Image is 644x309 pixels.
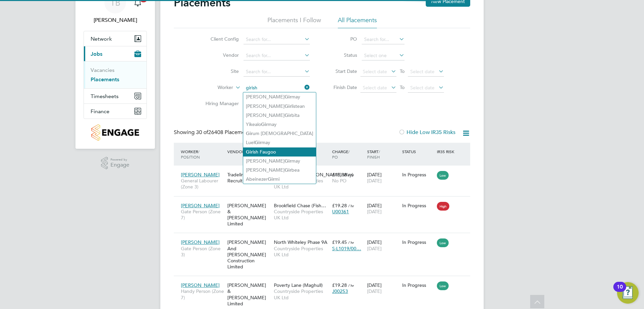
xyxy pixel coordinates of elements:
div: [PERSON_NAME] & [PERSON_NAME] Limited [226,199,272,230]
span: U00361 [332,209,349,215]
button: Timesheets [84,89,147,103]
li: All Placements [338,16,377,28]
div: In Progress [402,239,434,245]
span: / hr [348,283,354,288]
span: Finance [91,108,109,115]
button: Network [84,31,147,46]
b: Gir [285,103,291,109]
div: IR35 Risk [435,145,458,158]
span: Select date [363,69,387,75]
b: Gir [268,176,275,182]
div: Worker [179,145,226,163]
div: [DATE] [365,236,400,255]
span: Countryside Properties UK Ltd [274,288,329,300]
a: [PERSON_NAME]Gate Person (Zone 3)[PERSON_NAME] And [PERSON_NAME] Construction LimitedNorth Whitel... [179,235,470,241]
a: [PERSON_NAME]Handy Person (Zone 7)[PERSON_NAME] & [PERSON_NAME] LimitedPoverty Lane (Maghull)Coun... [179,278,470,284]
b: Gir [285,167,291,173]
input: Search for... [244,67,310,77]
li: [PERSON_NAME] listean [243,102,316,111]
a: Go to home page [84,124,147,141]
span: North Whiteley Phase 9A [274,239,327,245]
span: Powered by [110,157,129,163]
a: [PERSON_NAME]General Labourer (Zone 3)Tradeline Recruitment LtdBuckingham ([PERSON_NAME] Way)Coun... [179,168,470,174]
label: Status [327,52,357,58]
span: £18.88 [332,172,347,178]
span: S-L1019/00… [332,246,361,252]
li: Yikealo may [243,120,316,129]
span: Select date [363,85,387,91]
span: Engage [110,162,129,168]
div: Tradeline Recruitment Ltd [226,168,272,187]
label: Worker [194,84,233,91]
span: [PERSON_NAME] [181,282,220,288]
li: [PERSON_NAME] may [243,157,316,166]
input: Search for... [244,35,310,44]
b: Gir [285,113,291,118]
span: Tameem Bachour [84,16,147,24]
label: Hide Low IR35 Risks [398,129,455,136]
span: Handy Person (Zone 7) [181,288,224,300]
span: Low [437,238,449,247]
span: Low [437,281,449,290]
span: [DATE] [367,246,382,252]
span: Select date [410,85,434,91]
div: Status [400,145,436,158]
li: [PERSON_NAME] bita [243,111,316,120]
img: countryside-properties-logo-retina.png [91,124,139,141]
span: / PO [332,149,350,160]
li: Placements I Follow [267,16,321,28]
span: / Finish [367,149,380,160]
button: Jobs [84,46,147,61]
label: Start Date [327,68,357,74]
span: Network [91,36,112,42]
div: In Progress [402,172,434,178]
div: [PERSON_NAME] And [PERSON_NAME] Construction Limited [226,236,272,273]
input: Search for... [362,35,405,44]
span: / Position [181,149,200,160]
span: / hr [348,240,354,245]
span: [DATE] [367,288,382,294]
li: Luel may [243,138,316,147]
span: Gate Person (Zone 3) [181,246,224,258]
b: Gir [285,158,291,164]
input: Search for... [244,83,310,93]
span: [PERSON_NAME] [181,172,220,178]
span: Timesheets [91,93,119,99]
button: Open Resource Center, 10 new notifications [617,282,639,304]
span: No PO [332,178,347,184]
span: To [398,83,407,92]
div: Vendor [226,145,272,158]
span: To [398,67,407,76]
label: Site [200,68,239,74]
label: Vendor [200,52,239,58]
div: [DATE] [365,279,400,298]
span: Select date [410,69,434,75]
a: Vacancies [91,67,115,73]
span: [DATE] [367,209,382,215]
label: Client Config [200,36,239,42]
div: Start [365,145,400,163]
b: Gir [285,94,291,100]
span: General Labourer (Zone 3) [181,178,224,190]
span: Low [437,171,449,180]
a: [PERSON_NAME]Gate Person (Zone 7)[PERSON_NAME] & [PERSON_NAME] LimitedBrookfield Chase (Fish…Coun... [179,199,470,205]
label: PO [327,36,357,42]
span: Poverty Lane (Maghull) [274,282,323,288]
b: Gir [246,131,253,136]
div: In Progress [402,203,434,209]
span: J00253 [332,288,348,294]
span: [DATE] [367,178,382,184]
b: Gir [255,140,261,145]
span: Jobs [91,51,102,57]
span: [PERSON_NAME] [181,239,220,245]
li: ish Faugoo [243,147,316,157]
label: Hiring Manager [200,100,239,106]
span: Countryside Properties UK Ltd [274,209,329,221]
a: Powered byEngage [101,157,130,170]
span: 30 of [196,129,208,136]
li: Abeinezer mi [243,175,316,184]
span: Brookfield Chase (Fish… [274,203,326,209]
div: Jobs [84,61,147,88]
div: Showing [174,129,254,136]
label: Finish Date [327,84,357,90]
